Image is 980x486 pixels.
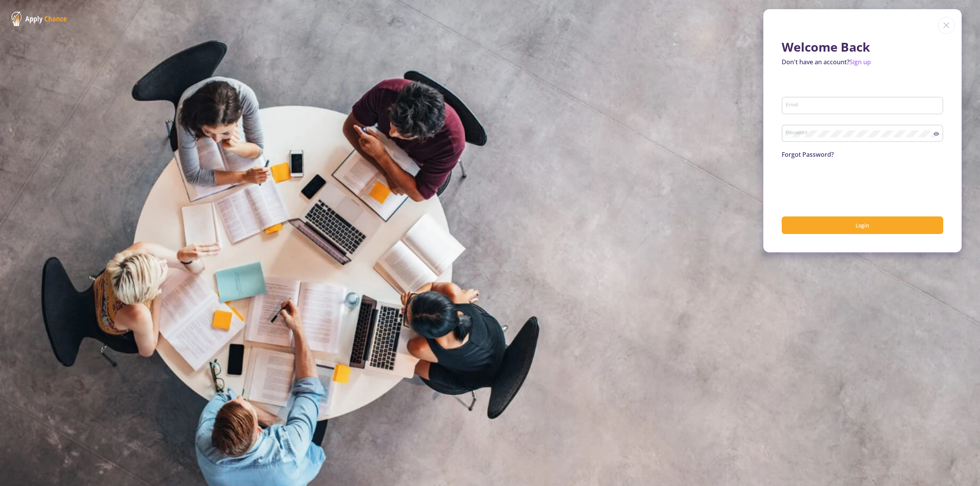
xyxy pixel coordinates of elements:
[11,11,67,26] img: ApplyChance Logo
[782,168,898,198] iframe: reCAPTCHA
[849,58,871,66] a: Sign up
[782,40,943,54] h1: Welcome Back
[782,150,834,159] a: Forgot Password?
[782,216,943,234] button: Login
[938,17,955,34] img: close icon
[782,57,943,67] p: Don't have an account?
[856,222,869,229] span: Login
